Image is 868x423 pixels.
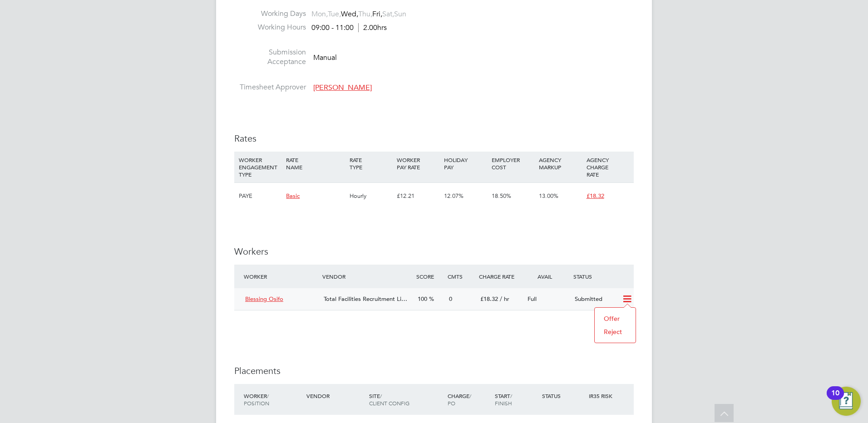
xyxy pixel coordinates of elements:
[347,183,395,209] div: Hourly
[242,388,304,411] div: Worker
[444,192,464,200] span: 12.07%
[367,388,445,411] div: Site
[477,268,524,285] div: Charge Rate
[234,365,634,377] h3: Placements
[284,152,347,175] div: RATE NAME
[234,23,306,32] label: Working Hours
[442,152,489,175] div: HOLIDAY PAY
[528,295,537,303] span: Full
[234,133,634,144] h3: Rates
[495,392,512,407] span: / Finish
[445,268,477,285] div: Cmts
[234,9,306,19] label: Working Days
[341,10,358,19] span: Wed,
[540,388,587,404] div: Status
[313,53,337,62] span: Manual
[492,192,511,200] span: 18.50%
[372,10,382,19] span: Fri,
[445,388,493,411] div: Charge
[311,23,387,33] div: 09:00 - 11:00
[286,192,300,200] span: Basic
[587,388,618,404] div: IR35 Risk
[347,152,395,175] div: RATE TYPE
[244,392,269,407] span: / Position
[320,268,414,285] div: Vendor
[448,392,471,407] span: / PO
[418,295,427,303] span: 100
[369,392,409,407] span: / Client Config
[304,388,367,404] div: Vendor
[832,387,861,416] button: Open Resource Center, 10 new notifications
[234,246,634,257] h3: Workers
[328,10,341,19] span: Tue,
[394,10,406,19] span: Sun
[493,388,540,411] div: Start
[480,295,498,303] span: £18.32
[587,192,604,200] span: £18.32
[358,10,372,19] span: Thu,
[242,268,320,285] div: Worker
[584,152,631,182] div: AGENCY CHARGE RATE
[537,152,584,175] div: AGENCY MARKUP
[831,393,839,405] div: 10
[358,23,387,32] span: 2.00hrs
[237,152,284,182] div: WORKER ENGAGEMENT TYPE
[237,183,284,209] div: PAYE
[599,325,631,338] li: Reject
[313,83,372,92] span: [PERSON_NAME]
[500,295,509,303] span: / hr
[449,295,452,303] span: 0
[599,312,631,325] li: Offer
[234,48,306,67] label: Submission Acceptance
[571,268,634,285] div: Status
[234,83,306,92] label: Timesheet Approver
[539,192,558,200] span: 13.00%
[245,295,283,303] span: Blessing Osifo
[524,268,571,285] div: Avail
[382,10,394,19] span: Sat,
[414,268,445,285] div: Score
[324,295,407,303] span: Total Facilities Recruitment Li…
[395,183,442,209] div: £12.21
[311,10,328,19] span: Mon,
[571,292,618,307] div: Submitted
[489,152,537,175] div: EMPLOYER COST
[395,152,442,175] div: WORKER PAY RATE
